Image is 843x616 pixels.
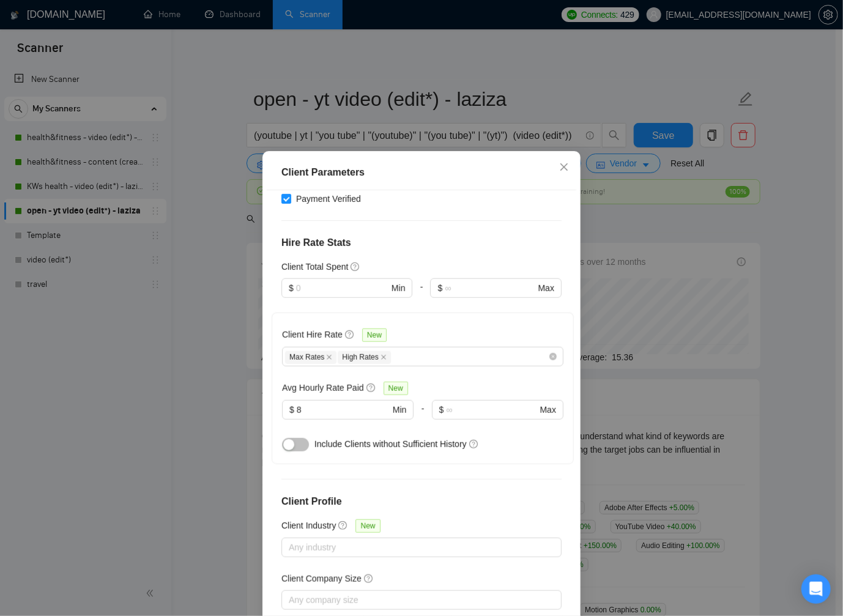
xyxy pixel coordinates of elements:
[282,328,343,341] h5: Client Hire Rate
[355,519,380,533] span: New
[314,439,467,449] span: Include Clients without Sufficient History
[381,354,387,360] span: close
[548,151,581,184] button: Close
[549,353,557,360] span: close-circle
[351,262,360,272] span: question-circle
[285,351,336,363] span: Max Rates
[384,382,408,395] span: New
[326,354,332,360] span: close
[469,439,479,449] span: question-circle
[445,281,535,295] input: ∞
[281,236,562,250] h4: Hire Rate Stats
[393,403,407,417] span: Min
[412,278,430,313] div: -
[281,519,336,532] h5: Client Industry
[281,572,362,585] h5: Client Company Size
[281,165,562,180] div: Client Parameters
[296,281,389,295] input: 0
[439,403,444,417] span: $
[414,400,431,434] div: -
[559,162,569,172] span: close
[289,403,294,417] span: $
[297,403,390,417] input: 0
[282,381,364,395] h5: Avg Hourly Rate Paid
[364,574,374,584] span: question-circle
[801,574,831,604] div: Open Intercom Messenger
[338,521,348,530] span: question-circle
[289,281,294,295] span: $
[437,281,442,295] span: $
[345,330,355,340] span: question-circle
[540,403,556,417] span: Max
[338,351,390,363] span: High Rates
[446,403,537,417] input: ∞
[366,383,376,393] span: question-circle
[281,494,562,509] h4: Client Profile
[392,281,406,295] span: Min
[291,192,366,206] span: Payment Verified
[281,260,348,273] h5: Client Total Spent
[362,328,387,342] span: New
[538,281,554,295] span: Max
